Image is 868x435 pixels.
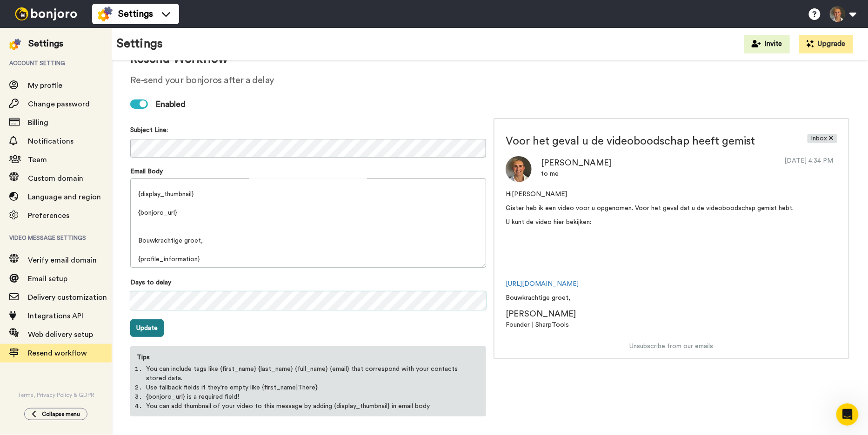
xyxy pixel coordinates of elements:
span: Collapse menu [42,410,80,418]
h1: Settings [116,37,163,51]
span: Voor het geval u de videoboodschap heeft gemist [506,134,782,149]
img: bj-logo-header-white.svg [11,7,81,20]
img: settings-colored.svg [98,7,113,21]
span: Delivery customization [28,294,107,301]
span: Founder | SharpTools [506,322,569,328]
span: Web delivery setup [28,331,93,338]
p: 1 dagen geleden actief [45,12,115,21]
img: Profile image for Grant [27,5,41,20]
img: Tycho Elings [506,156,532,182]
button: Emoji-picker [14,304,22,312]
span: Custom domain [28,175,83,182]
div: Profile image for GrantGrant[PERSON_NAME]Hi [PERSON_NAME],Boost your view rates with automatic re... [7,110,179,195]
a: [URL][DOMAIN_NAME] [506,281,579,287]
label: Email Body [130,167,163,176]
label: Subject Line: [130,125,168,135]
button: Invite [744,35,790,53]
button: Een bericht versturen… [159,301,174,316]
p: Hi [PERSON_NAME] [506,190,837,199]
div: So we can help you faster, please tell us which product you need help with! [28,75,169,93]
span: Verify email domain [28,257,97,264]
span: Notifications [28,138,73,145]
label: Tips [131,347,155,362]
span: [PERSON_NAME] [59,125,109,132]
button: Bijlage toevoegen [44,304,52,312]
span: to me [541,171,559,177]
div: Sluiten [163,4,180,20]
span: Settings [118,7,153,20]
h2: Re-send your bonjoros after a delay [130,75,849,86]
li: {bonjoro_url} is a required field! [146,392,470,402]
span: Email setup [28,275,67,283]
span: Grant [41,125,59,132]
button: Gif-picker [29,304,37,312]
button: Collapse menu [24,408,87,420]
li: You can add thumbnail of your video to this message by adding {display_thumbnail} in email body [146,402,470,411]
li: Use fallback fields if they're empty like {first_name|There} [146,383,470,392]
button: Upgrade [799,35,853,53]
span: Billing [28,119,48,126]
li: You can include tags like {first_name} {last_name} {full_name} {email} that correspond with your ... [146,364,470,383]
div: Boost your view rates with automatic re-sends of unviewed messages! We've just released an update... [19,158,167,204]
div: Grant zegt… [7,110,179,206]
div: Hi [PERSON_NAME], [19,144,167,153]
img: settings-colored.svg [9,39,21,50]
img: Profile image for Grant [19,122,34,137]
button: Update [130,319,164,337]
h1: Grant [45,5,66,12]
span: Enabled [155,98,186,111]
span: [DATE] 4:34 PM [781,156,837,165]
span: [PERSON_NAME] [541,158,611,167]
span: Resend workflow [28,349,87,357]
div: Unsubscribe from our emails [494,342,848,351]
p: Gister heb ik een video voor u opgenomen. Voor het geval dat u de videoboodschap gemist hebt. [506,204,837,213]
span: My profile [28,82,62,89]
label: Days to delay [130,278,171,287]
textarea: Typ een bericht … [8,285,178,301]
span: Integrations API [28,312,83,320]
p: U kunt de video hier bekijken: [506,217,837,227]
span: Team [28,156,47,164]
div: Settings [28,37,63,50]
span: [PERSON_NAME] [506,310,576,318]
span: Inbox [808,134,837,143]
span: Preferences [28,212,69,219]
span: Language and region [28,193,101,201]
span: Change password [28,100,90,108]
button: go back [6,4,24,21]
p: Bouwkrachtige groet, [506,293,837,303]
button: Home [146,4,163,21]
iframe: Intercom live chat [836,403,859,426]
